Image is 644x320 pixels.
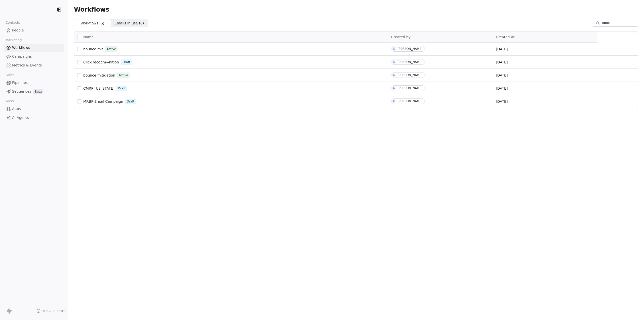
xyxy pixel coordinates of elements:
[393,99,395,103] div: C
[127,99,134,104] span: Draft
[4,61,64,69] a: Metrics & Events
[12,115,29,120] span: AI Agents
[4,97,16,105] span: Tools
[496,86,508,91] span: [DATE]
[4,71,17,79] span: Sales
[4,87,64,96] a: SequencesBeta
[33,89,43,94] span: Beta
[393,60,395,64] div: C
[42,309,65,313] span: Help & Support
[12,89,31,94] span: Sequences
[83,73,115,78] a: bounce mitigation
[4,52,64,61] a: Campaigns
[397,86,423,90] div: [PERSON_NAME]
[393,73,395,77] div: C
[397,60,423,64] div: [PERSON_NAME]
[496,35,515,39] span: Created At
[496,73,508,78] span: [DATE]
[114,21,144,26] span: Emails in use ( 0 )
[12,63,42,68] span: Metrics & Events
[496,99,508,104] span: [DATE]
[496,60,508,65] span: [DATE]
[83,99,123,104] a: MRBP Email Campaign
[83,47,103,51] span: bounce mit
[4,114,64,122] a: AI Agents
[74,6,109,13] span: Workflows
[397,73,423,77] div: [PERSON_NAME]
[83,60,119,65] a: Click recogm=nition
[83,34,94,40] span: Name
[83,86,114,90] span: CMRP [US_STATE]
[3,19,22,26] span: Contacts
[12,28,24,33] span: People
[391,35,411,39] span: Created by
[83,73,115,77] span: bounce mitigation
[123,60,130,64] span: Draft
[12,54,32,59] span: Campaigns
[83,47,103,52] a: bounce mit
[83,99,123,103] span: MRBP Email Campaign
[4,26,64,34] a: People
[12,45,30,50] span: Workflows
[393,47,395,51] div: C
[496,47,508,52] span: [DATE]
[83,60,119,64] span: Click recogm=nition
[397,99,423,103] div: [PERSON_NAME]
[119,73,128,78] span: Active
[36,309,65,313] a: Help & Support
[12,80,28,85] span: Pipelines
[83,86,114,91] a: CMRP [US_STATE]
[3,36,24,44] span: Marketing
[12,106,21,112] span: Apps
[118,86,126,91] span: Draft
[107,47,116,51] span: Active
[393,86,395,90] div: C
[4,44,64,52] a: Workflows
[4,105,64,113] a: Apps
[4,79,64,87] a: Pipelines
[397,47,423,51] div: [PERSON_NAME]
